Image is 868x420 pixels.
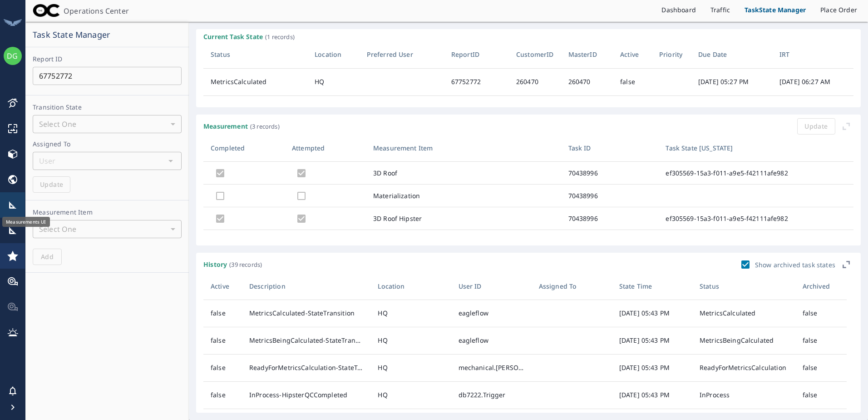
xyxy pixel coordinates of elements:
[378,336,387,345] div: HQ
[459,390,506,400] div: db7222.Trigger
[203,327,853,355] div: row
[203,382,853,409] div: row
[373,143,444,154] span: Measurement Item
[250,122,280,131] div: (3 records)
[373,169,397,178] div: 3D Roof
[620,77,635,86] div: false
[229,260,262,269] div: (39 records)
[779,49,789,60] span: IRT
[7,123,18,134] div: Explorer
[779,77,830,86] div: [DATE] 06:27 AM
[203,69,853,104] div: grid
[839,119,853,134] button: expand-btn
[203,207,853,230] div: row
[211,336,226,345] div: false
[700,336,774,345] div: MetricsBeingCalculated
[516,77,538,86] div: 260470
[619,281,664,292] span: State Time
[249,309,355,318] div: MetricsCalculated-StateTransition
[33,115,182,133] div: Select One
[839,257,853,272] img: expand-btn
[619,281,652,292] span: State Time
[211,49,230,60] span: Status
[568,214,598,223] div: 70438996
[33,29,110,38] div: Task State Manager
[203,162,853,242] div: grid
[378,281,416,292] span: Location
[568,143,591,154] span: Task ID
[539,281,577,292] span: Assigned To
[459,309,488,318] div: eagleflow
[700,281,719,292] span: Status
[249,390,347,400] div: InProcess-HipsterQCCompleted
[700,363,786,372] div: ReadyForMetricsCalculation
[211,281,229,292] span: Active
[568,143,603,154] span: Task ID
[203,33,263,40] div: Current Task State
[659,49,682,60] span: Priority
[4,47,22,65] div: DG
[700,309,756,318] div: MetricsCalculated
[619,336,670,345] div: [DATE] 05:43 PM
[803,309,818,318] div: false
[373,214,422,223] div: 3D Roof Hipster
[33,148,175,174] input: User
[451,49,479,60] span: ReportID
[737,4,813,18] a: TaskState Manager
[211,309,226,318] div: false
[700,281,731,292] span: Status
[813,4,864,18] a: Place Order
[700,390,730,400] div: InProcess
[378,281,404,292] span: Location
[568,169,598,178] div: 70438996
[459,336,488,345] div: eagleflow
[516,49,554,60] span: CustomerID
[703,4,737,18] a: Traffic
[666,143,745,154] span: Task State [US_STATE]
[459,281,493,292] span: User ID
[4,19,22,26] img: EagleView Logo
[203,355,853,382] div: row
[367,49,413,60] span: Preferred User
[666,214,788,223] div: ef305569-15a3-f011-a9e5-f42111afe982
[373,191,420,200] div: Materialization
[378,390,387,400] div: HQ
[7,276,18,287] div: My EagleView portal
[211,363,226,372] div: false
[459,363,524,372] div: mechanical.[PERSON_NAME]
[211,143,245,154] span: Completed
[249,336,363,345] div: MetricsBeingCalculated-StateTransition
[33,103,82,111] div: Transition State
[568,49,597,60] span: MasterID
[33,208,93,216] div: Measurement Item
[39,119,77,129] span: Select One
[698,49,727,60] span: Due Date
[803,390,818,400] div: false
[33,67,182,85] input: ID
[265,33,295,41] div: (1 records)
[7,301,18,312] div: Property Viewer
[803,281,830,292] span: Archived
[568,77,591,86] div: 260470
[803,363,818,372] div: false
[619,390,670,400] div: [DATE] 05:43 PM
[33,55,63,63] div: Report ID
[33,4,60,17] img: Operations Center
[698,77,749,86] div: [DATE] 05:27 PM
[33,140,70,148] div: Assigned To
[315,49,341,60] span: Location
[203,261,227,268] div: History
[803,336,818,345] div: false
[203,300,853,327] div: row
[459,281,482,292] span: User ID
[378,309,387,318] div: HQ
[451,77,481,86] div: 67752772
[211,390,226,400] div: false
[568,191,598,200] div: 70438996
[654,4,703,18] a: Dashboard
[620,49,639,60] span: Active
[7,250,18,261] div: Operations Center
[249,363,363,372] div: ReadyForMetricsCalculation-StateTransition
[39,224,77,234] span: Select One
